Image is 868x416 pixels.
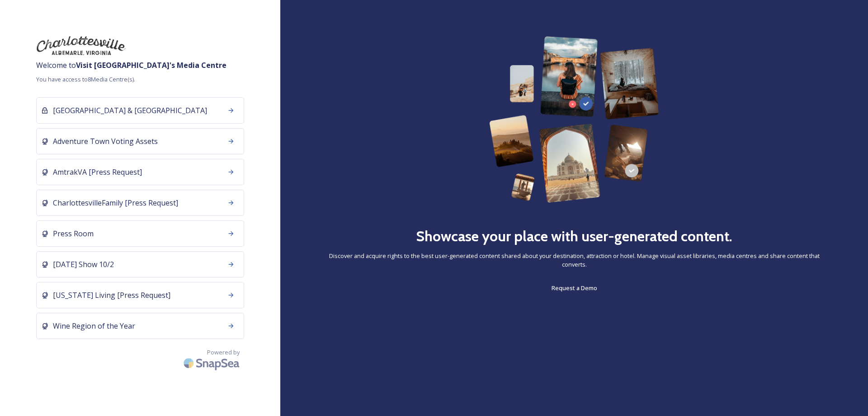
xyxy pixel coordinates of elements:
span: You have access to 8 Media Centre(s). [36,75,244,84]
a: Request a Demo [552,282,597,293]
a: Adventure Town Voting Assets [36,128,244,159]
img: 63b42ca75bacad526042e722_Group%20154-p-800.png [489,36,659,203]
span: Welcome to [36,60,244,71]
a: [GEOGRAPHIC_DATA] & [GEOGRAPHIC_DATA] [36,97,244,128]
a: Wine Region of the Year [36,313,244,344]
img: SnapSea Logo [181,353,244,374]
h2: Showcase your place with user-generated content. [416,225,732,247]
a: AmtrakVA [Press Request] [36,159,244,190]
strong: Visit [GEOGRAPHIC_DATA] 's Media Centre [76,60,226,70]
span: Wine Region of the Year [53,320,135,331]
span: [US_STATE] Living [Press Request] [53,290,170,301]
span: Adventure Town Voting Assets [53,136,158,147]
a: CharlottesvilleFamily [Press Request] [36,190,244,220]
span: AmtrakVA [Press Request] [53,167,142,177]
img: download%20(7).png [36,36,127,55]
span: [DATE] Show 10/2 [53,259,114,270]
span: Powered by [207,348,240,357]
span: Press Room [53,228,94,239]
span: [GEOGRAPHIC_DATA] & [GEOGRAPHIC_DATA] [53,105,207,116]
span: CharlottesvilleFamily [Press Request] [53,197,178,208]
a: [DATE] Show 10/2 [36,251,244,282]
span: Discover and acquire rights to the best user-generated content shared about your destination, att... [316,252,832,269]
a: Press Room [36,220,244,251]
a: [US_STATE] Living [Press Request] [36,282,244,313]
span: Request a Demo [552,284,597,292]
